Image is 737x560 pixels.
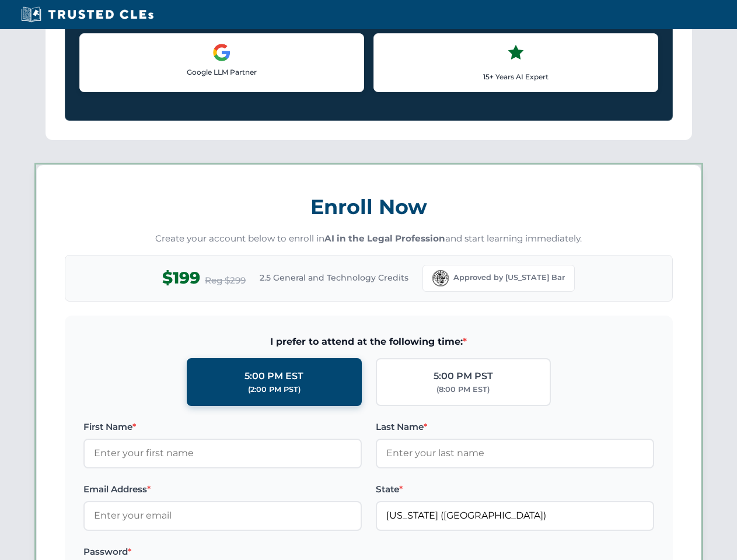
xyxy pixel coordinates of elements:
input: Enter your email [83,501,362,530]
p: Create your account below to enroll in and start learning immediately. [65,232,673,246]
label: First Name [83,420,362,434]
strong: AI in the Legal Profession [324,233,445,244]
p: Google LLM Partner [89,66,354,78]
label: Email Address [83,482,362,496]
h3: Enroll Now [65,188,673,225]
img: Google [212,43,231,62]
input: Enter your first name [83,439,362,468]
div: 5:00 PM PST [434,369,493,384]
p: 15+ Years AI Expert [383,71,648,82]
span: I prefer to attend at the following time: [83,334,654,349]
span: Approved by [US_STATE] Bar [453,272,565,283]
div: (8:00 PM EST) [436,384,490,395]
span: 2.5 General and Technology Credits [260,271,408,284]
input: Florida (FL) [376,501,654,530]
div: 5:00 PM EST [244,369,303,384]
img: Florida Bar [432,270,449,286]
label: Last Name [376,420,654,434]
label: State [376,482,654,496]
img: Trusted CLEs [18,6,157,23]
input: Enter your last name [376,439,654,468]
span: Reg $299 [205,274,246,288]
span: $199 [162,265,200,291]
div: (2:00 PM PST) [248,384,301,395]
label: Password [83,545,362,559]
